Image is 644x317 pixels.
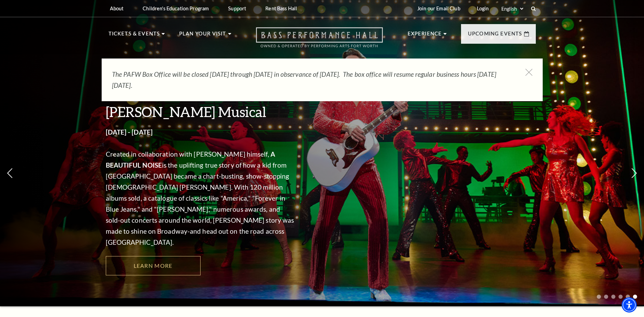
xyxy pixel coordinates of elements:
[106,150,275,169] strong: A BEAUTIFUL NOISE
[112,70,496,89] em: The PAFW Box Office will be closed [DATE] through [DATE] in observance of [DATE]. The box office ...
[468,30,522,42] p: Upcoming Events
[231,27,408,54] a: Open this option
[110,6,124,11] p: About
[106,85,295,120] h3: A Beautiful Noise: The [PERSON_NAME] Musical
[106,256,201,275] a: Learn More A Beautiful Noise: The Neil Diamond Musical
[622,297,637,313] div: Accessibility Menu
[500,6,524,12] select: Select:
[143,6,209,11] p: Children's Education Program
[106,128,153,136] strong: [DATE] - [DATE]
[228,6,246,11] p: Support
[109,30,160,42] p: Tickets & Events
[408,30,442,42] p: Experience
[179,30,226,42] p: Plan Your Visit
[106,149,295,248] p: Created in collaboration with [PERSON_NAME] himself,
[265,6,297,11] p: Rent Bass Hall
[106,161,294,246] span: is the uplifting true story of how a kid from [GEOGRAPHIC_DATA] became a chart-busting, show-stop...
